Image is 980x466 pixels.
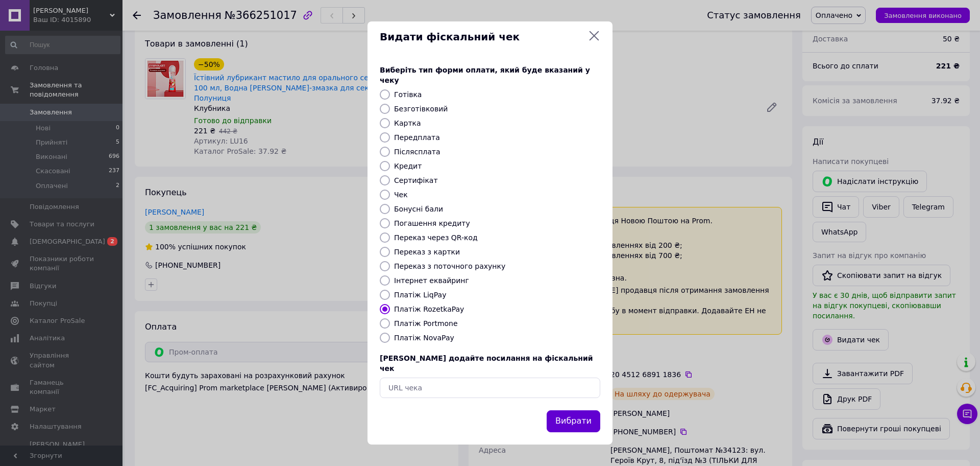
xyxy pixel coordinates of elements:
[380,66,590,84] span: Виберіть тип форми оплати, який буде вказаний у чеку
[394,162,422,170] label: Кредит
[394,191,408,199] label: Чек
[394,319,458,328] label: Платіж Portmone
[394,205,443,213] label: Бонусні бали
[394,219,470,227] label: Погашення кредиту
[394,291,446,299] label: Платіж LiqPay
[394,148,440,156] label: Післясплата
[394,90,422,99] label: Готівка
[394,305,464,313] label: Платіж RozetkaPay
[394,133,440,142] label: Передплата
[394,334,454,342] label: Платіж NovaPay
[394,119,421,127] label: Картка
[394,234,478,242] label: Переказ через QR-код
[394,262,505,270] label: Переказ з поточного рахунку
[547,410,600,432] button: Вибрати
[394,105,448,113] label: Безготівковий
[394,176,438,184] label: Сертифікат
[394,248,460,256] label: Переказ з картки
[394,276,469,285] label: Інтернет еквайринг
[380,354,593,372] span: [PERSON_NAME] додайте посилання на фіскальний чек
[380,30,584,44] span: Видати фіскальний чек
[380,378,600,398] input: URL чека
